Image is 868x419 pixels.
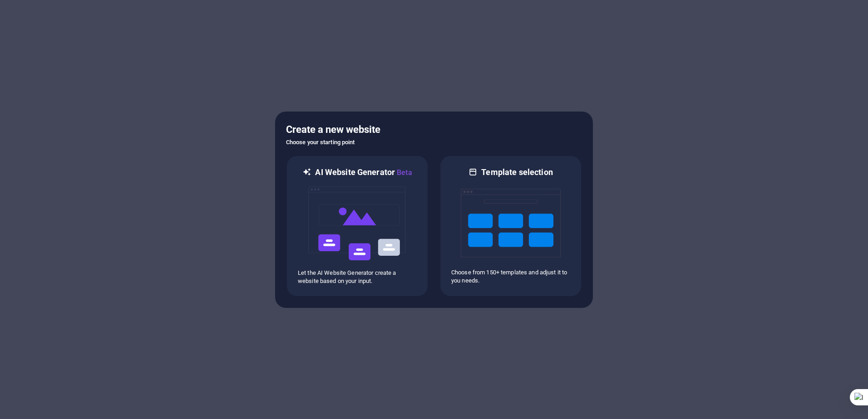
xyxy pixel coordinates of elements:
[286,122,582,137] h5: Create a new website
[298,269,417,285] p: Let the AI Website Generator create a website based on your input.
[307,178,407,269] img: ai
[395,168,412,177] span: Beta
[286,137,582,148] h6: Choose your starting point
[315,167,412,178] h6: AI Website Generator
[481,167,552,178] h6: Template selection
[286,155,429,297] div: AI Website GeneratorBetaaiLet the AI Website Generator create a website based on your input.
[451,268,570,285] p: Choose from 150+ templates and adjust it to you needs.
[439,155,582,297] div: Template selectionChoose from 150+ templates and adjust it to you needs.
